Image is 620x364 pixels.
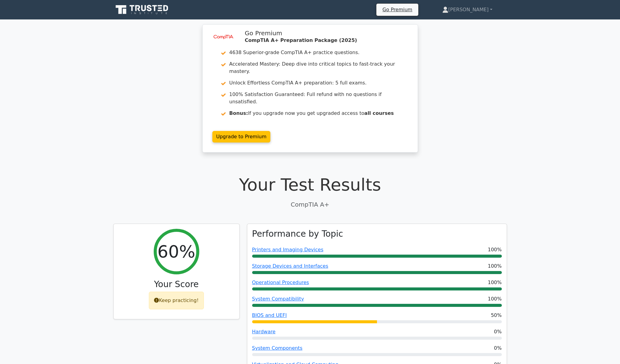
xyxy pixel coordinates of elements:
span: 100% [488,246,502,253]
h1: Your Test Results [113,174,507,195]
span: 0% [494,328,502,335]
span: 100% [488,295,502,303]
h3: Performance by Topic [252,229,343,239]
span: 0% [494,345,502,352]
a: System Components [252,345,303,351]
a: System Compatibility [252,296,304,302]
span: 100% [488,263,502,270]
a: [PERSON_NAME] [428,4,507,16]
a: BIOS and UEFI [252,312,287,318]
p: CompTIA A+ [113,200,507,209]
div: Keep practicing! [149,292,204,309]
a: Upgrade to Premium [212,131,271,143]
a: Hardware [252,329,276,335]
span: 100% [488,279,502,286]
h2: 60% [157,241,195,262]
span: 50% [491,312,502,319]
a: Printers and Imaging Devices [252,247,324,252]
h3: Your Score [118,279,235,290]
a: Operational Procedures [252,280,309,285]
a: Go Premium [379,5,416,14]
a: Storage Devices and Interfaces [252,263,328,269]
